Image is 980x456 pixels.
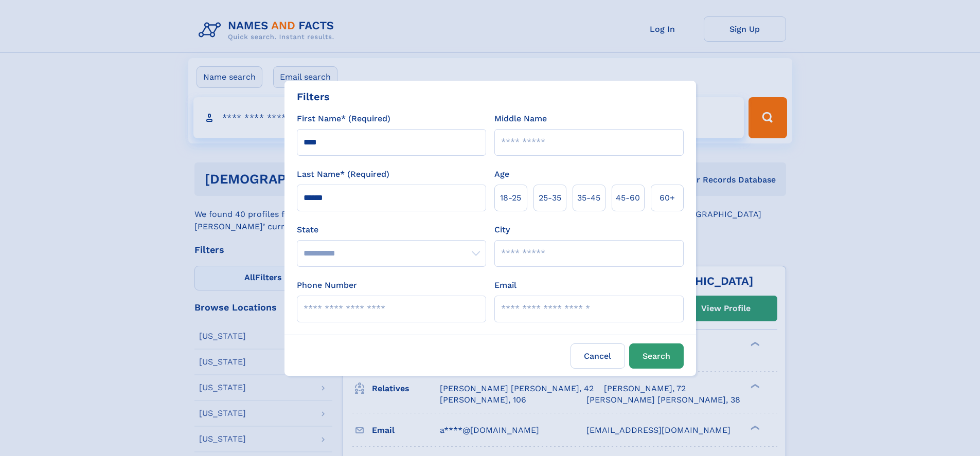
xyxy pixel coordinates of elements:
label: Phone Number [297,279,357,291]
label: Middle Name [494,113,547,125]
label: Last Name* (Required) [297,168,389,180]
label: First Name* (Required) [297,113,390,125]
label: Email [494,279,516,291]
label: State [297,224,486,236]
span: 18‑25 [500,192,521,204]
label: Age [494,168,509,180]
div: Filters [297,89,330,104]
label: City [494,224,510,236]
label: Cancel [571,343,625,369]
button: Search [629,343,684,369]
span: 45‑60 [616,192,640,204]
span: 35‑45 [577,192,600,204]
span: 60+ [660,192,675,204]
span: 25‑35 [539,192,561,204]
